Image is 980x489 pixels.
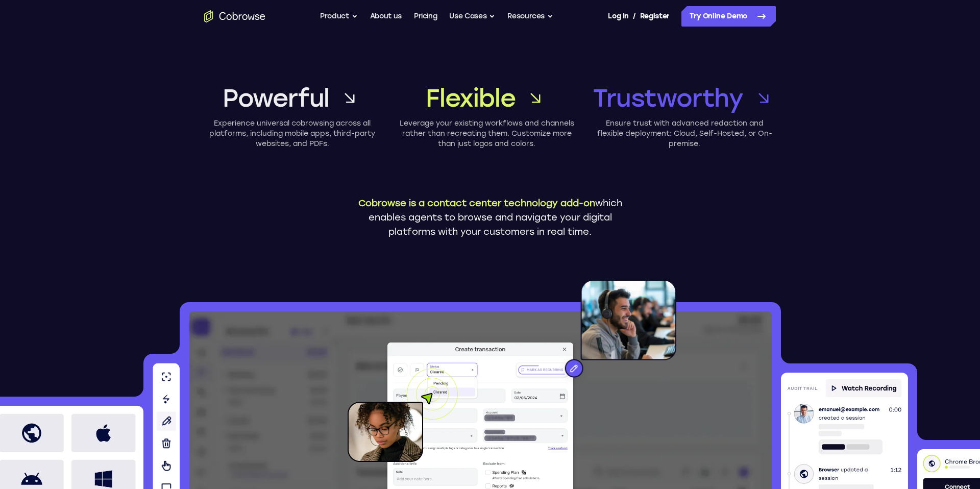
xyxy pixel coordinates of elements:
[358,198,595,209] span: Cobrowse is a contact center technology add-on
[633,10,636,22] span: /
[518,280,676,388] img: An agent with a headset
[348,369,458,462] img: A customer holding their phone
[593,118,776,149] p: Ensure trust with advanced redaction and flexible deployment: Cloud, Self-Hosted, or On-premise.
[449,6,495,27] button: Use Cases
[399,118,575,149] p: Leverage your existing workflows and channels rather than recreating them. Customize more than ju...
[640,6,670,27] a: Register
[593,82,776,114] a: Trustworthy
[223,82,329,114] span: Powerful
[204,82,380,114] a: Powerful
[350,196,630,239] p: which enables agents to browse and navigate your digital platforms with your customers in real time.
[204,10,265,22] a: Go to the home page
[507,6,553,27] button: Resources
[593,82,743,114] span: Trustworthy
[320,6,358,27] button: Product
[426,82,515,114] span: Flexible
[414,6,437,27] a: Pricing
[370,6,402,27] a: About us
[681,6,776,27] a: Try Online Demo
[608,6,628,27] a: Log In
[399,82,575,114] a: Flexible
[204,118,380,149] p: Experience universal cobrowsing across all platforms, including mobile apps, third-party websites...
